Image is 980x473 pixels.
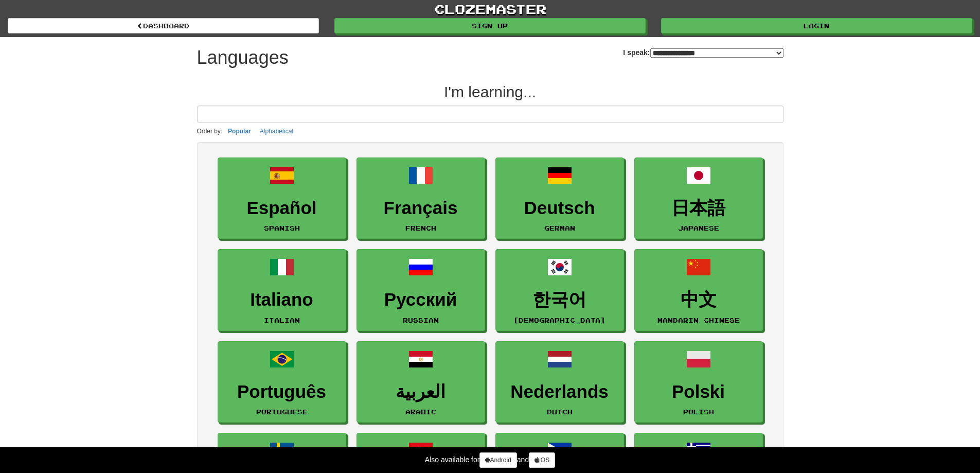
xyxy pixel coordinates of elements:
[264,224,300,232] small: Spanish
[640,290,757,310] h3: 中文
[501,198,618,218] h3: Deutsch
[544,224,575,232] small: German
[357,249,485,331] a: РусскийRussian
[218,341,346,423] a: PortuguêsPortuguese
[362,290,479,310] h3: Русский
[256,408,308,415] small: Portuguese
[223,198,341,218] h3: Español
[197,128,223,135] small: Order by:
[479,452,516,468] a: Android
[634,341,763,423] a: PolskiPolish
[640,382,757,402] h3: Polski
[495,249,624,331] a: 한국어[DEMOGRAPHIC_DATA]
[197,83,783,100] h2: I'm learning...
[661,18,972,33] a: Login
[257,126,296,137] button: Alphabetical
[8,18,319,33] a: dashboard
[357,341,485,423] a: العربيةArabic
[405,224,436,232] small: French
[650,48,783,58] select: I speak:
[357,157,485,239] a: FrançaisFrench
[678,224,719,232] small: Japanese
[405,408,436,415] small: Arabic
[334,18,646,33] a: Sign up
[634,157,763,239] a: 日本語Japanese
[634,249,763,331] a: 中文Mandarin Chinese
[362,198,479,218] h3: Français
[264,317,300,324] small: Italian
[197,47,289,68] h1: Languages
[403,317,439,324] small: Russian
[362,382,479,402] h3: العربية
[218,249,346,331] a: ItalianoItalian
[218,157,346,239] a: EspañolSpanish
[640,198,757,218] h3: 日本語
[623,47,783,58] label: I speak:
[657,317,740,324] small: Mandarin Chinese
[495,157,624,239] a: DeutschGerman
[223,382,341,402] h3: Português
[529,452,555,468] a: iOS
[501,290,618,310] h3: 한국어
[501,382,618,402] h3: Nederlands
[223,290,341,310] h3: Italiano
[225,126,254,137] button: Popular
[513,317,605,324] small: [DEMOGRAPHIC_DATA]
[547,408,573,415] small: Dutch
[683,408,714,415] small: Polish
[495,341,624,423] a: NederlandsDutch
